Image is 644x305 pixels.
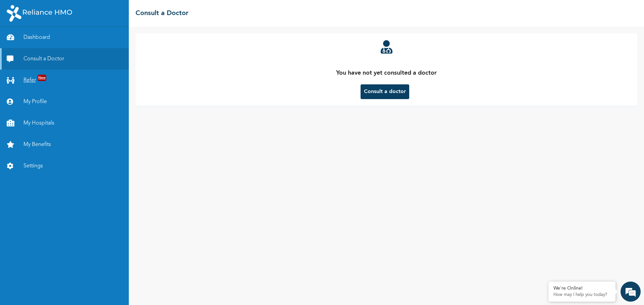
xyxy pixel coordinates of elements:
div: Minimize live chat window [110,3,126,19]
img: d_794563401_company_1708531726252_794563401 [12,33,27,50]
h2: Consult a Doctor [136,8,189,18]
span: New [38,75,46,81]
textarea: Type your message and hit 'Enter' [3,204,128,227]
div: We're Online! [553,286,610,291]
span: We're online! [39,95,93,162]
p: You have not yet consulted a doctor [336,69,437,78]
span: Conversation [3,239,66,243]
div: FAQs [66,227,128,248]
p: How may I help you today? [553,292,610,298]
img: RelianceHMO's Logo [7,5,72,22]
div: Chat with us now [35,37,113,46]
button: Consult a doctor [361,84,409,99]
